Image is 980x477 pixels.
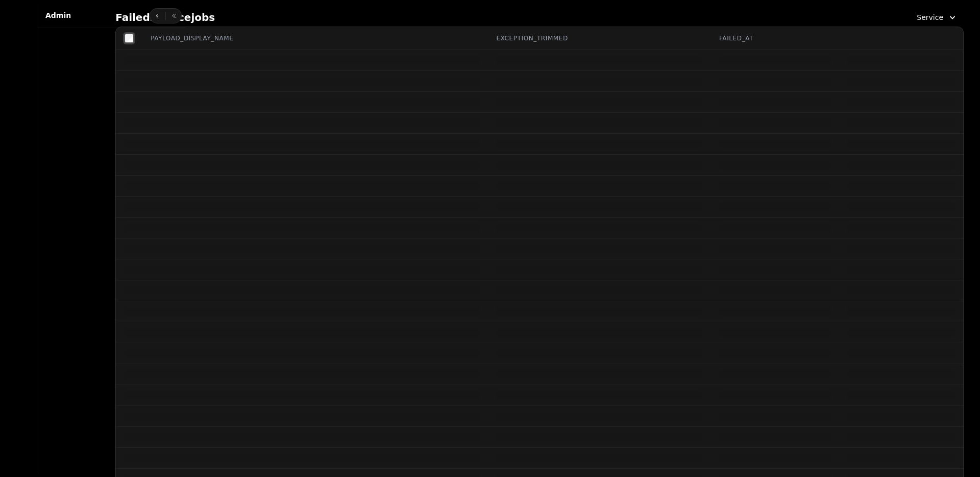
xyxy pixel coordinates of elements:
h2: Admin [45,10,71,20]
span: Service [917,12,943,22]
button: Service [911,8,964,27]
p: payload_display_name [151,34,233,42]
div: failed_at [719,34,831,42]
div: exception_trimmed [496,34,702,42]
